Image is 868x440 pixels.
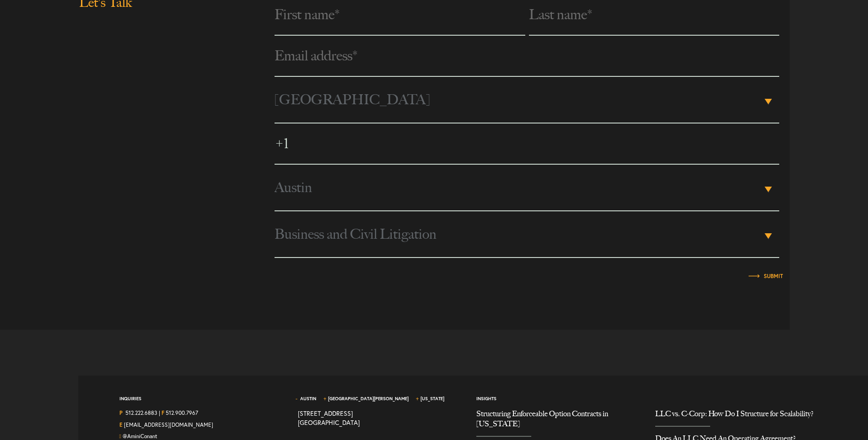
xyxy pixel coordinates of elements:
[275,211,762,257] span: Business and Civil Litigation
[275,36,779,77] input: Email address*
[125,409,157,416] a: Call us at 5122226883
[752,51,763,78] img: npw-badge-icon-locked.svg
[162,409,164,416] strong: F
[421,396,444,402] a: [US_STATE]
[300,396,316,402] a: Austin
[159,409,160,419] span: |
[124,421,213,428] a: Email Us
[119,396,141,409] span: Inquiries
[298,409,360,427] a: View on map
[476,396,496,402] a: Insights
[275,165,762,210] span: Austin
[119,409,123,416] strong: P
[765,99,772,104] b: ▾
[119,421,123,428] strong: E
[328,396,409,402] a: [GEOGRAPHIC_DATA][PERSON_NAME]
[275,123,779,165] input: Phone number
[476,409,641,436] a: Structuring Enforceable Option Contracts in Texas
[765,187,772,192] b: ▾
[765,233,772,239] b: ▾
[123,433,157,440] a: Follow us on Twitter
[275,77,762,123] span: [GEOGRAPHIC_DATA]
[764,274,783,279] input: Submit
[166,409,198,416] a: 512.900.7967
[655,409,820,426] a: LLC vs. C-Corp: How Do I Structure for Scalability?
